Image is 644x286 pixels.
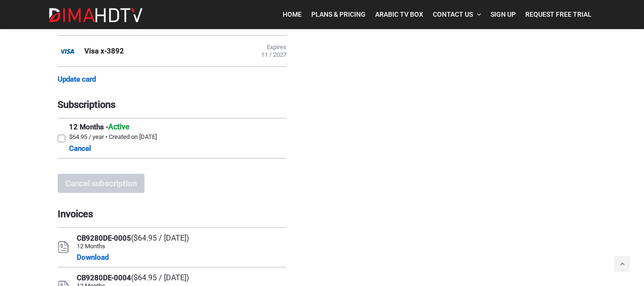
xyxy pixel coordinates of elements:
[278,5,307,24] a: Home
[131,273,189,282] span: ($64.95 / [DATE])
[311,11,366,18] span: Plans & Pricing
[108,122,130,131] span: Active
[261,43,286,59] div: Expires 11 / 2027
[77,252,109,263] a: Download
[58,75,96,84] a: Update card
[614,256,630,272] a: Back to top
[77,233,189,243] div: CB9280DE-0005
[77,273,189,282] div: CB9280DE-0004
[525,11,592,18] span: Request Free Trial
[521,5,596,24] a: Request Free Trial
[283,11,302,18] span: Home
[58,174,144,193] button: Cancel subscription
[370,5,428,24] a: Arabic TV Box
[48,8,143,23] img: Dima HDTV
[486,5,521,24] a: Sign Up
[77,243,189,250] div: 12 Months
[375,11,423,18] span: Arabic TV Box
[491,11,516,18] span: Sign Up
[58,99,286,110] div: Subscriptions
[69,143,91,154] a: Cancel
[307,5,370,24] a: Plans & Pricing
[58,45,77,57] img: Visa
[58,208,286,220] div: Invoices
[69,122,157,131] div: 12 Months -
[69,133,157,141] div: $64.95 / year • Created on [DATE]
[131,233,189,243] span: ($64.95 / [DATE])
[428,5,486,24] a: Contact Us
[84,47,124,55] div: Visa x-3892
[433,11,473,18] span: Contact Us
